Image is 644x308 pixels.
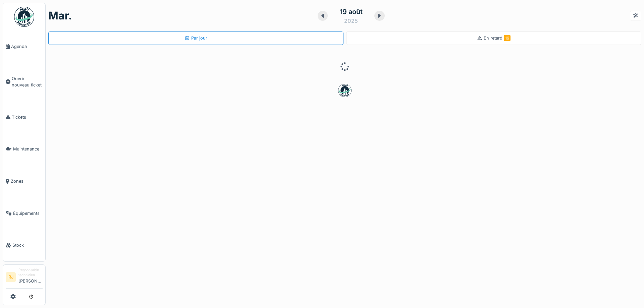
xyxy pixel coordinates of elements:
img: Badge_color-CXgf-gQk.svg [14,7,34,27]
span: Maintenance [13,146,43,152]
a: Agenda [3,30,45,63]
span: Agenda [11,43,43,50]
h1: mar. [48,9,72,22]
span: Stock [12,242,43,248]
li: RJ [6,272,16,282]
a: Maintenance [3,133,45,165]
a: Zones [3,165,45,197]
img: badge-BVDL4wpA.svg [338,84,352,97]
div: Responsable technicien [18,267,43,278]
span: Équipements [13,210,43,217]
span: En retard [484,36,511,41]
span: 19 [504,35,511,41]
a: Ouvrir nouveau ticket [3,63,45,101]
a: RJ Responsable technicien[PERSON_NAME] [6,267,43,289]
span: Zones [11,178,43,184]
a: Stock [3,229,45,261]
li: [PERSON_NAME] [18,267,43,287]
span: Ouvrir nouveau ticket [12,75,43,88]
a: Tickets [3,101,45,133]
a: Équipements [3,197,45,230]
span: Tickets [12,114,43,120]
div: Par jour [184,35,207,41]
div: 2025 [344,17,358,25]
div: 19 août [340,7,363,17]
